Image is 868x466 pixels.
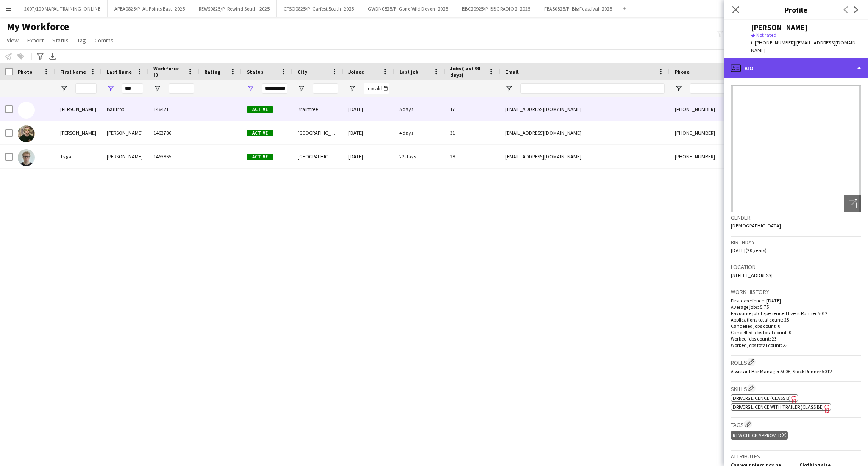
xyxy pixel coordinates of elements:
h3: Tags [731,420,861,429]
span: Drivers Licence (Class B) [733,395,791,401]
span: Jobs (last 90 days) [450,65,485,78]
a: View [3,35,22,46]
p: First experience: [DATE] [731,297,861,304]
h3: Gender [731,214,861,222]
span: Phone [675,69,690,75]
input: Workforce ID Filter Input [169,83,194,94]
div: [PERSON_NAME] [55,97,102,121]
img: Crew avatar or photo [731,85,861,212]
p: Favourite job: Experienced Event Runner 5012 [731,310,861,316]
div: Tyga [55,145,102,168]
div: 17 [445,97,500,121]
div: Braintree [292,97,343,121]
span: t. [PHONE_NUMBER] [751,39,795,46]
span: Comms [95,36,114,44]
app-action-btn: Export XLSX [47,51,58,61]
div: [PERSON_NAME] [751,24,808,31]
div: 1464211 [148,97,199,121]
p: Worked jobs total count: 23 [731,342,861,348]
div: [EMAIL_ADDRESS][DOMAIN_NAME] [500,97,670,121]
span: [DEMOGRAPHIC_DATA] [731,222,781,229]
button: BBC20925/P- BBC RADIO 2- 2025 [455,0,537,17]
p: Worked jobs count: 23 [731,336,861,342]
span: View [7,36,19,44]
span: Status [52,36,69,44]
span: Last job [399,69,418,75]
div: Bio [724,58,868,78]
span: Assistant Bar Manager 5006, Stock Runner 5012 [731,368,832,374]
span: Active [247,106,273,113]
div: [DATE] [343,97,394,121]
div: 31 [445,121,500,144]
span: Active [247,130,273,136]
span: My Workforce [7,20,69,33]
button: CFSO0825/P- Carfest South- 2025 [277,0,361,17]
span: Joined [348,69,365,75]
div: 5 days [394,97,445,121]
button: Open Filter Menu [298,85,305,92]
input: Joined Filter Input [364,83,389,94]
input: City Filter Input [313,83,338,94]
div: [DATE] [343,121,394,144]
div: [PHONE_NUMBER] [670,97,778,121]
p: Average jobs: 5.75 [731,304,861,310]
h3: Birthday [731,239,861,246]
div: 22 days [394,145,445,168]
span: Workforce ID [153,65,184,78]
span: Not rated [756,32,776,38]
input: Last Name Filter Input [122,83,143,94]
button: 2007/100 MAPAL TRAINING- ONLINE [17,0,108,17]
p: Cancelled jobs total count: 0 [731,329,861,336]
button: FEAS0825/P- Big Feastival- 2025 [537,0,619,17]
span: Last Name [107,69,132,75]
span: Tag [77,36,86,44]
div: [GEOGRAPHIC_DATA] [292,145,343,168]
span: | [EMAIL_ADDRESS][DOMAIN_NAME] [751,39,858,53]
div: [PERSON_NAME] [102,145,148,168]
img: Alexander Barnes-Ross [18,125,35,142]
button: GWDN0825/P- Gone Wild Devon- 2025 [361,0,455,17]
app-action-btn: Advanced filters [35,51,45,61]
div: 28 [445,145,500,168]
div: [DATE] [343,145,394,168]
div: Barltrop [102,97,148,121]
h3: Profile [724,4,868,15]
div: [EMAIL_ADDRESS][DOMAIN_NAME] [500,121,670,144]
div: [GEOGRAPHIC_DATA] [292,121,343,144]
h3: Work history [731,288,861,296]
span: Email [505,69,519,75]
span: [DATE] (20 years) [731,247,767,253]
div: Open photos pop-in [844,195,861,212]
div: [PERSON_NAME] [102,121,148,144]
p: Applications total count: 23 [731,316,861,323]
button: Open Filter Menu [153,85,161,92]
a: Tag [74,35,89,46]
span: Photo [18,69,32,75]
p: Cancelled jobs count: 0 [731,323,861,329]
button: Open Filter Menu [60,85,68,92]
img: Tyga Bartlett [18,149,35,166]
div: [PHONE_NUMBER] [670,121,778,144]
span: City [298,69,307,75]
input: Phone Filter Input [690,83,773,94]
span: Drivers Licence with trailer (Class BE) [733,404,824,410]
button: Open Filter Menu [348,85,356,92]
div: RTW check approved [731,431,788,440]
img: Aimee Barltrop [18,102,35,119]
div: [PHONE_NUMBER] [670,145,778,168]
span: Rating [204,69,220,75]
button: APEA0825/P- All Points East- 2025 [108,0,192,17]
div: 1463865 [148,145,199,168]
button: Open Filter Menu [107,85,114,92]
button: Open Filter Menu [505,85,513,92]
div: 4 days [394,121,445,144]
div: [PERSON_NAME] [55,121,102,144]
span: [STREET_ADDRESS] [731,272,773,278]
h3: Attributes [731,452,861,460]
span: First Name [60,69,86,75]
a: Status [49,35,72,46]
span: Active [247,154,273,160]
a: Export [24,35,47,46]
div: 1463786 [148,121,199,144]
div: [EMAIL_ADDRESS][DOMAIN_NAME] [500,145,670,168]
